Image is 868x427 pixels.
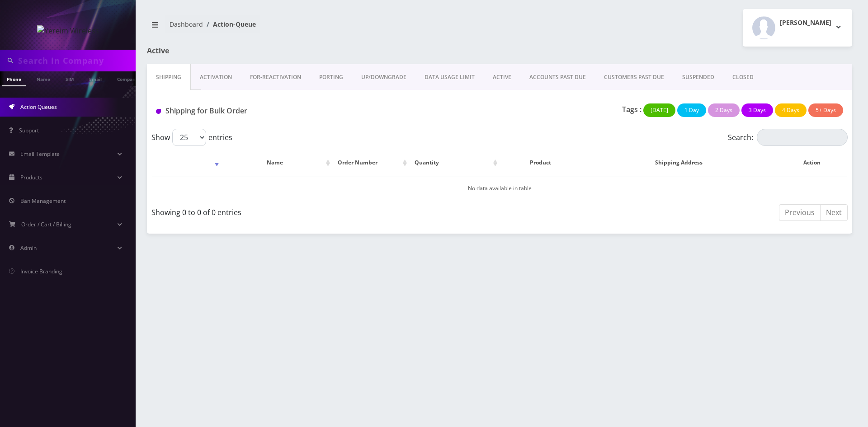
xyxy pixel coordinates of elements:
a: Name [32,71,55,85]
a: ACTIVE [484,64,520,90]
img: Yereim Wireless [37,25,99,36]
span: Action Queues [20,103,57,111]
p: Tags : [622,104,642,115]
span: Invoice Branding [20,267,62,275]
label: Show entries [151,129,232,146]
a: Next [820,204,848,221]
button: 1 Day [677,103,706,117]
a: Company [113,71,143,85]
label: Search: [728,129,848,146]
th: Shipping Address [582,150,776,176]
span: Support [19,127,39,134]
h1: Shipping for Bulk Order [156,107,376,115]
button: 4 Days [775,103,807,117]
th: Order Number: activate to sort column ascending [333,150,409,176]
h1: Active [147,47,373,55]
button: [DATE] [643,103,675,117]
a: Phone [2,71,26,86]
th: : activate to sort column ascending [152,150,221,176]
input: Search in Company [18,52,133,69]
a: PORTING [310,64,352,90]
a: ACCOUNTS PAST DUE [520,64,595,90]
a: FOR-REActivation [241,64,310,90]
th: Name: activate to sort column ascending [222,150,332,176]
nav: breadcrumb [147,15,493,41]
a: DATA USAGE LIMIT [415,64,484,90]
button: 2 Days [708,103,740,117]
select: Showentries [172,129,206,146]
a: CUSTOMERS PAST DUE [595,64,673,90]
a: Previous [779,204,821,221]
button: 5+ Days [808,103,843,117]
th: Action [777,150,847,176]
span: Email Template [20,150,60,158]
th: Quantity: activate to sort column ascending [410,150,500,176]
th: Product [500,150,581,176]
a: Activation [191,64,241,90]
h2: [PERSON_NAME] [780,19,831,27]
li: Action-Queue [203,19,256,29]
button: 3 Days [741,103,773,117]
a: Shipping [147,64,191,90]
span: Admin [20,244,37,252]
a: Email [85,71,106,85]
a: UP/DOWNGRADE [352,64,415,90]
a: CLOSED [723,64,763,90]
a: SUSPENDED [673,64,723,90]
a: SIM [61,71,78,85]
span: Ban Management [20,197,66,205]
span: Order / Cart / Billing [21,221,71,228]
div: Showing 0 to 0 of 0 entries [151,203,493,218]
input: Search: [757,129,848,146]
a: Dashboard [170,20,203,28]
img: Shipping for Bulk Order [156,109,161,114]
td: No data available in table [152,177,847,200]
span: Products [20,174,42,181]
button: [PERSON_NAME] [743,9,852,47]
